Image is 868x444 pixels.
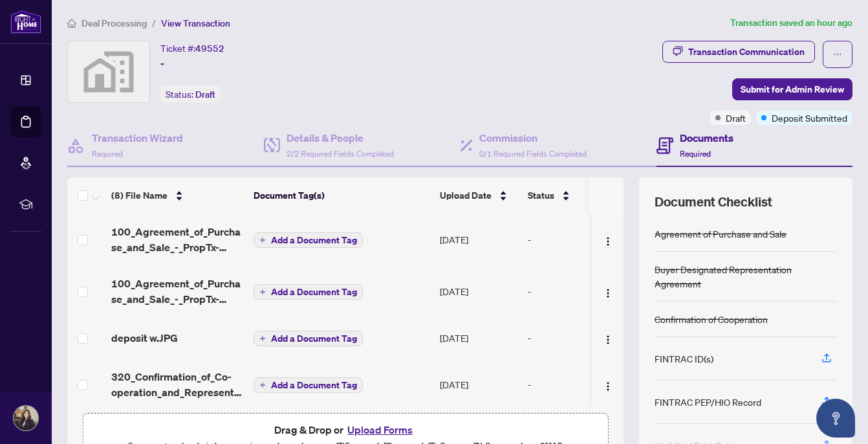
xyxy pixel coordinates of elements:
[259,382,266,388] span: plus
[254,331,363,346] button: Add a Document Tag
[435,317,523,359] td: [DATE]
[111,330,178,346] span: deposit w.JPG
[772,111,847,125] span: Deposit Submitted
[81,17,147,29] span: Deal Processing
[741,79,844,100] span: Submit for Admin Review
[688,41,805,62] div: Transaction Communication
[259,237,266,243] span: plus
[655,351,713,366] div: FINTRAC ID(s)
[680,130,733,146] h4: Documents
[111,224,243,255] span: 100_Agreement_of_Purchase_and_Sale_-_PropTx-OREA__2_.pdf
[730,16,852,30] article: Transaction saved an hour ago
[833,50,842,59] span: ellipsis
[655,312,768,326] div: Confirmation of Cooperation
[254,377,363,394] button: Add a Document Tag
[528,377,627,392] div: -
[603,288,613,298] img: Logo
[655,227,787,241] div: Agreement of Purchase and Sale
[14,406,38,430] img: Profile Icon
[254,284,363,300] button: Add a Document Tag
[479,130,587,146] h4: Commission
[287,149,394,159] span: 2/2 Required Fields Completed
[528,232,627,247] div: -
[655,395,761,409] div: FINTRAC PEP/HIO Record
[259,335,266,342] span: plus
[528,188,554,203] span: Status
[254,283,363,300] button: Add a Document Tag
[816,399,855,438] button: Open asap
[343,421,417,438] button: Upload Forms
[68,41,149,102] img: svg%3e
[111,369,243,400] span: 320_Confirmation_of_Co-operation_and_Representation_-_Buyer_Seller_-_PropTx-OREA__2_.pdf
[680,149,711,159] span: Required
[435,359,523,410] td: [DATE]
[598,281,618,302] button: Logo
[152,16,156,30] li: /
[528,331,627,345] div: -
[435,177,523,214] th: Upload Date
[528,284,627,298] div: -
[161,17,230,29] span: View Transaction
[598,327,618,348] button: Logo
[111,276,243,307] span: 100_Agreement_of_Purchase_and_Sale_-_PropTx-[PERSON_NAME] 2.pdf
[67,19,76,28] span: home
[479,149,587,159] span: 0/1 Required Fields Completed
[92,149,123,159] span: Required
[440,188,492,203] span: Upload Date
[271,236,357,245] span: Add a Document Tag
[603,381,613,392] img: Logo
[598,374,618,395] button: Logo
[195,89,215,100] span: Draft
[160,56,164,71] span: -
[655,262,837,291] div: Buyer Designated Representation Agreement
[603,335,613,345] img: Logo
[732,78,852,100] button: Submit for Admin Review
[195,43,224,54] span: 49552
[259,289,266,295] span: plus
[435,265,523,317] td: [DATE]
[248,177,435,214] th: Document Tag(s)
[603,236,613,247] img: Logo
[271,287,357,296] span: Add a Document Tag
[254,232,363,248] button: Add a Document Tag
[160,85,221,103] div: Status:
[598,229,618,250] button: Logo
[287,130,394,146] h4: Details & People
[92,130,183,146] h4: Transaction Wizard
[10,10,41,34] img: logo
[254,330,363,347] button: Add a Document Tag
[271,381,357,390] span: Add a Document Tag
[655,193,772,211] span: Document Checklist
[523,177,633,214] th: Status
[662,41,815,63] button: Transaction Communication
[271,334,357,343] span: Add a Document Tag
[160,41,224,56] div: Ticket #:
[106,177,248,214] th: (8) File Name
[435,214,523,265] td: [DATE]
[254,377,363,393] button: Add a Document Tag
[111,188,168,203] span: (8) File Name
[726,111,746,125] span: Draft
[274,421,417,438] span: Drag & Drop or
[254,232,363,249] button: Add a Document Tag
